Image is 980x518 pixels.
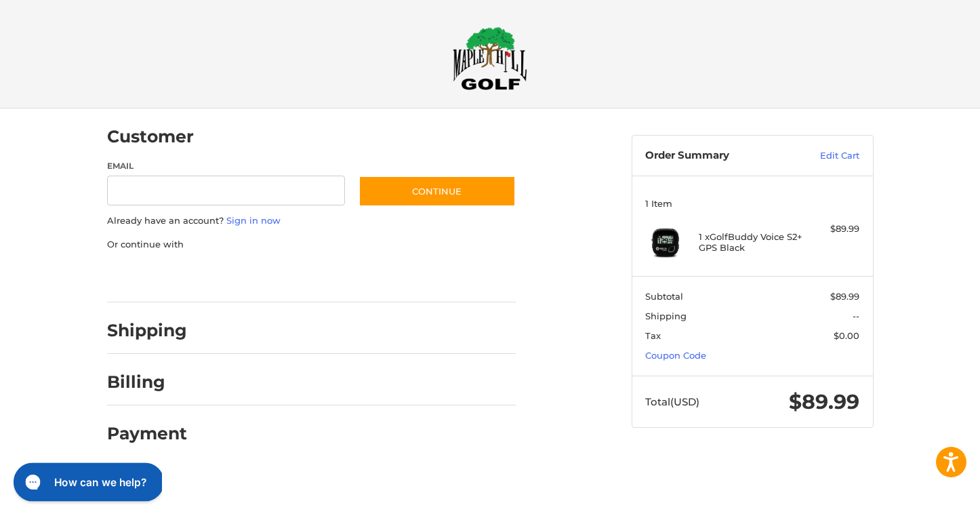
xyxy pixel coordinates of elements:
img: Maple Hill Golf [453,26,527,90]
span: Tax [645,330,661,341]
iframe: PayPal-paylater [218,264,319,289]
h2: Shipping [107,320,187,341]
h2: Payment [107,423,187,444]
iframe: PayPal-paypal [102,264,204,289]
h2: Billing [107,372,186,393]
h3: Order Summary [645,149,791,163]
iframe: Google Customer Reviews [868,481,980,518]
span: -- [853,311,859,321]
label: Email [107,160,346,172]
p: Or continue with [107,238,516,252]
span: Shipping [645,311,687,321]
span: $89.99 [830,291,859,302]
a: Coupon Code [645,350,706,361]
iframe: PayPal-venmo [332,264,434,289]
span: Total (USD) [645,395,699,408]
span: Subtotal [645,291,683,302]
h4: 1 x GolfBuddy Voice S2+ GPS Black [699,231,802,254]
h2: Customer [107,126,194,147]
iframe: Gorgias live chat messenger [14,460,162,504]
div: $89.99 [806,222,859,236]
button: Continue [359,176,516,207]
a: Sign in now [226,215,281,226]
span: $89.99 [789,389,859,414]
span: $0.00 [834,330,859,341]
a: Edit Cart [791,149,859,163]
p: Already have an account? [107,214,516,228]
h3: 1 Item [645,198,859,209]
